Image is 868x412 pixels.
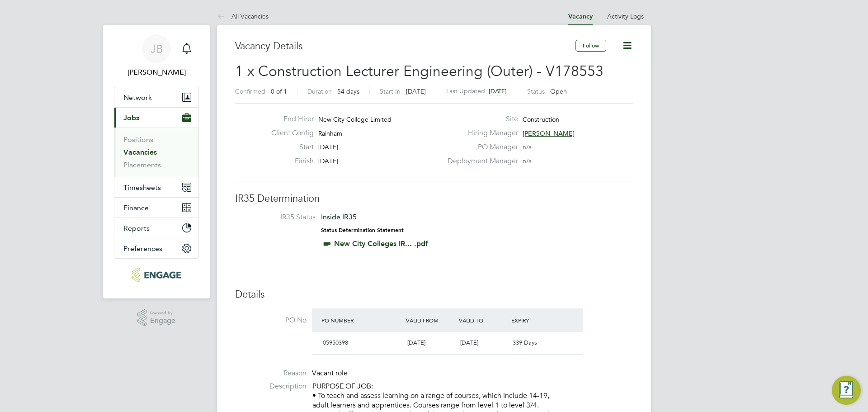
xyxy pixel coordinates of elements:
button: Engage Resource Center [832,376,861,405]
label: Start In [380,87,401,95]
img: huntereducation-logo-retina.png [132,268,180,282]
a: JB[PERSON_NAME] [114,34,199,78]
label: Reason [235,369,307,378]
strong: Status Determination Statement [321,227,404,233]
button: Preferences [114,238,198,258]
button: Follow [576,40,606,52]
nav: Main navigation [103,25,210,298]
div: Valid To [457,312,509,328]
label: Duration [307,87,332,95]
span: 54 days [337,87,359,95]
div: Valid From [404,312,457,328]
label: IR35 Status [244,213,316,222]
label: Deployment Manager [442,156,518,166]
button: Network [114,87,198,107]
span: [DATE] [318,157,338,165]
span: [DATE] [318,143,338,151]
span: New City College Limited [318,115,392,123]
span: Engage [150,317,175,325]
label: Client Config [264,128,314,138]
a: Placements [123,161,161,169]
span: Reports [123,224,150,232]
span: Timesheets [123,183,161,192]
span: Vacant role [312,369,348,378]
span: n/a [523,143,532,151]
span: [DATE] [406,87,426,95]
label: Hiring Manager [442,128,518,138]
div: Expiry [509,312,562,328]
h3: IR35 Determination [235,192,633,205]
label: Status [527,87,545,95]
span: 1 x Construction Lecturer Engineering (Outer) - V178553 [235,62,604,80]
a: Vacancies [123,148,157,156]
h3: Details [235,288,633,301]
span: [PERSON_NAME] [523,129,575,137]
label: Site [442,114,518,124]
label: Start [264,142,314,152]
a: Vacancy [568,13,593,20]
label: PO No [235,316,307,325]
a: Powered byEngage [137,309,176,327]
a: Positions [123,135,153,144]
label: Description [235,382,307,391]
span: JB [151,43,163,55]
button: Jobs [114,108,198,128]
span: Inside IR35 [321,213,357,221]
span: 339 Days [513,339,537,346]
span: Jobs [123,114,139,122]
span: [DATE] [489,87,507,95]
span: Construction [523,115,559,123]
span: Finance [123,204,149,212]
button: Timesheets [114,177,198,197]
span: 0 of 1 [271,87,287,95]
h3: Vacancy Details [235,40,576,53]
span: Jack Baron [114,67,199,78]
span: [DATE] [407,339,425,346]
button: Finance [114,198,198,218]
button: Reports [114,218,198,238]
label: Finish [264,156,314,166]
span: Network [123,93,152,102]
span: 05950398 [323,339,348,346]
span: Preferences [123,244,162,253]
a: Activity Logs [607,12,644,20]
label: PO Manager [442,142,518,152]
label: Last Updated [446,87,485,95]
a: All Vacancies [217,12,269,20]
div: Jobs [114,128,198,177]
span: Open [550,87,567,95]
label: End Hirer [264,114,314,124]
span: Rainham [318,129,342,137]
span: [DATE] [460,339,478,346]
a: Go to home page [114,268,199,282]
label: Confirmed [235,87,265,95]
span: n/a [523,157,532,165]
a: New City Colleges IR... .pdf [334,239,428,248]
span: Powered by [150,309,175,317]
div: PO Number [319,312,404,328]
